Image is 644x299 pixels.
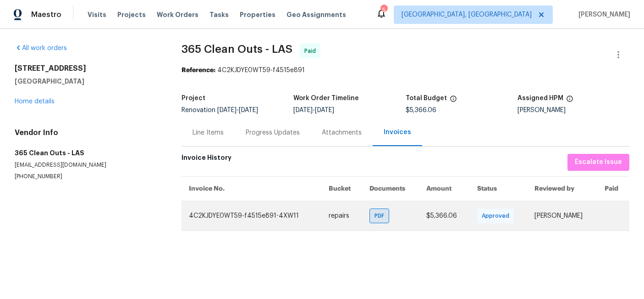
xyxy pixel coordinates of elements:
[15,128,160,137] h4: Vendor Info
[293,107,334,113] span: -
[406,107,436,113] span: $5,366.06
[182,107,258,113] span: Renovation
[182,44,292,55] span: 365 Clean Outs - LAS
[182,95,205,102] h5: Project
[527,201,597,231] td: [PERSON_NAME]
[470,176,527,201] th: Status
[15,173,160,181] p: [PHONE_NUMBER]
[406,95,447,102] h5: Total Budget
[239,107,258,113] span: [DATE]
[157,10,198,19] span: Work Orders
[31,10,61,19] span: Maestro
[240,10,275,19] span: Properties
[597,176,629,201] th: Paid
[321,176,363,201] th: Bucket
[426,213,457,219] span: $5,366.06
[217,107,258,113] span: -
[15,161,160,169] p: [EMAIL_ADDRESS][DOMAIN_NAME]
[315,107,334,113] span: [DATE]
[117,10,146,19] span: Projects
[15,45,67,51] a: All work orders
[321,201,363,231] td: repairs
[182,67,215,73] b: Reference:
[193,128,224,137] div: Line Items
[217,107,237,113] span: [DATE]
[182,154,231,166] h6: Invoice History
[419,176,470,201] th: Amount
[15,148,160,158] h5: 365 Clean Outs - LAS
[246,128,300,137] div: Progress Updates
[293,95,359,102] h5: Work Order Timeline
[293,107,313,113] span: [DATE]
[286,10,346,19] span: Geo Assignments
[517,107,629,113] div: [PERSON_NAME]
[362,176,418,201] th: Documents
[380,6,387,15] div: 5
[15,77,160,86] h5: [GEOGRAPHIC_DATA]
[209,11,229,18] span: Tasks
[567,154,629,171] button: Escalate Issue
[15,98,55,105] a: Home details
[88,10,106,19] span: Visits
[182,66,629,75] div: 4C2KJDYE0WT59-f4515e891
[182,176,321,201] th: Invoice No.
[527,176,597,201] th: Reviewed by
[482,211,513,220] span: Approved
[575,10,630,19] span: [PERSON_NAME]
[374,211,388,220] span: PDF
[566,95,573,107] span: The hpm assigned to this work order.
[182,201,321,231] td: 4C2KJDYE0WT59-f4515e891-4XW11
[15,64,160,73] h2: [STREET_ADDRESS]
[575,157,622,168] span: Escalate Issue
[369,209,389,223] div: PDF
[304,46,319,56] span: Paid
[450,95,457,107] span: The total cost of line items that have been proposed by Opendoor. This sum includes line items th...
[384,128,411,137] div: Invoices
[402,10,532,19] span: [GEOGRAPHIC_DATA], [GEOGRAPHIC_DATA]
[322,128,362,137] div: Attachments
[517,95,563,102] h5: Assigned HPM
